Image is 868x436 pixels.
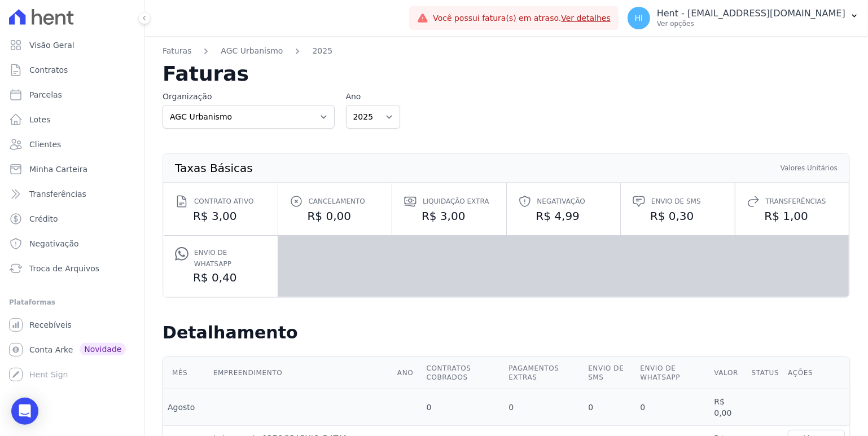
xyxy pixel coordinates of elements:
[5,257,139,280] a: Troca de Arquivos
[433,12,611,24] span: Você possui fatura(s) em atraso.
[346,91,400,103] label: Ano
[5,108,139,131] a: Lotes
[5,314,139,336] a: Recebíveis
[9,296,135,309] div: Plataformas
[5,183,139,205] a: Transferências
[5,208,139,230] a: Crédito
[29,64,68,76] span: Contratos
[636,389,710,426] td: 0
[163,323,850,343] h2: Detalhamento
[636,357,710,389] th: Envio de Whatsapp
[561,14,611,23] a: Ver detalhes
[163,389,209,426] td: Agosto
[632,208,724,224] dd: R$ 0,30
[747,208,838,224] dd: R$ 1,00
[29,263,99,274] span: Troca de Arquivos
[163,45,850,64] nav: Breadcrumb
[29,238,79,249] span: Negativação
[29,139,61,150] span: Clientes
[5,83,139,106] a: Parcelas
[5,158,139,180] a: Minha Carteira
[29,39,74,51] span: Visão Geral
[504,389,584,426] td: 0
[783,357,849,389] th: Ações
[29,319,72,331] span: Recebíveis
[194,247,266,270] span: Envio de Whatsapp
[163,45,191,57] a: Faturas
[209,357,393,389] th: Empreendimento
[657,19,845,28] p: Ver opções
[5,133,139,156] a: Clientes
[163,91,335,103] label: Organização
[584,357,635,389] th: Envio de SMS
[163,64,850,84] h2: Faturas
[309,196,365,207] span: Cancelamento
[709,357,747,389] th: Valor
[29,344,73,355] span: Conta Arke
[709,389,747,426] td: R$ 0,00
[29,114,51,125] span: Lotes
[11,398,38,425] div: Open Intercom Messenger
[651,196,701,207] span: Envio de SMS
[518,208,610,224] dd: R$ 4,99
[657,8,845,19] p: Hent - [EMAIL_ADDRESS][DOMAIN_NAME]
[29,164,87,175] span: Minha Carteira
[221,45,283,57] a: AGC Urbanismo
[766,196,826,207] span: Transferências
[5,34,139,56] a: Visão Geral
[393,357,422,389] th: Ano
[175,270,266,285] dd: R$ 0,40
[422,389,505,426] td: 0
[5,338,139,361] a: Conta Arke Novidade
[537,196,585,207] span: Negativação
[175,208,266,224] dd: R$ 3,00
[29,89,62,100] span: Parcelas
[422,357,505,389] th: Contratos cobrados
[635,14,643,22] span: Hl
[290,208,381,224] dd: R$ 0,00
[174,163,253,173] th: Taxas Básicas
[5,232,139,255] a: Negativação
[5,59,139,81] a: Contratos
[619,2,868,34] button: Hl Hent - [EMAIL_ADDRESS][DOMAIN_NAME] Ver opções
[404,208,495,224] dd: R$ 3,00
[423,196,489,207] span: Liquidação extra
[194,196,253,207] span: Contrato ativo
[747,357,784,389] th: Status
[29,188,86,200] span: Transferências
[29,213,58,224] span: Crédito
[584,389,635,426] td: 0
[504,357,584,389] th: Pagamentos extras
[80,343,126,355] span: Novidade
[780,163,838,173] th: Valores Unitários
[312,45,332,57] a: 2025
[163,357,209,389] th: Mês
